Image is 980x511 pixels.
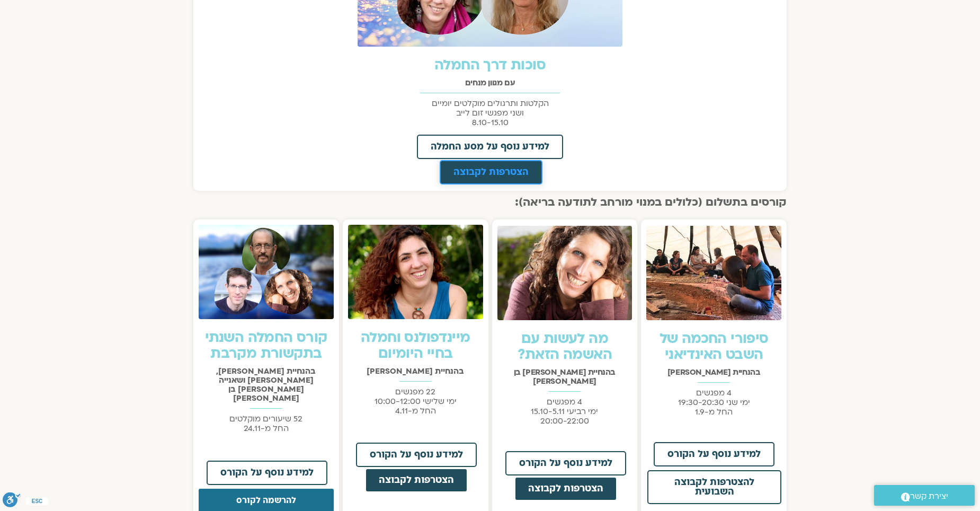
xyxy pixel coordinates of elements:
[379,475,454,485] span: הצטרפות לקבוצה
[910,489,948,504] span: יצירת קשר
[370,450,463,460] span: למידע נוסף על הקורס
[660,329,769,364] a: סיפורי החכמה של השבט האינדיאני
[220,468,314,478] span: למידע נוסף על הקורס
[528,484,603,494] span: הצטרפות לקבוצה
[518,329,612,364] a: מה לעשות עם האשמה הזאת?
[540,416,589,426] span: 20:00-22:00
[646,368,781,377] h2: בהנחיית [PERSON_NAME]
[667,450,761,459] span: למידע נוסף על הקורס
[361,328,470,363] a: מיינדפולנס וחמלה בחיי היומיום
[193,196,787,209] h2: קורסים בתשלום (כלולים במנוי מורחב לתודעה בריאה):
[348,367,483,376] h2: בהנחיית [PERSON_NAME]
[431,142,549,152] span: למידע נוסף על מסע החמלה
[365,468,468,492] a: הצטרפות לקבוצה
[505,451,626,475] a: למידע נוסף על הקורס
[695,407,733,417] span: החל מ-1.9
[646,388,781,417] p: 4 מפגשים ימי שני 19:30-20:30
[417,135,563,159] a: למידע נוסף על מסע החמלה
[514,477,617,501] a: הצטרפות לקבוצה
[356,443,477,467] a: למידע נוסף על הקורס
[348,387,483,416] p: 22 מפגשים ימי שלישי 10:00-12:00 החל מ-4.11
[655,478,774,497] span: להצטרפות לקבוצה השבועית
[199,414,334,433] p: 52 שיעורים מוקלטים החל מ-24.11
[647,470,781,504] a: להצטרפות לקבוצה השבועית
[654,442,774,466] a: למידע נוסף על הקורס
[519,459,612,468] span: למידע נוסף על הקורס
[434,56,546,75] a: סוכות דרך החמלה
[497,368,632,386] h2: בהנחיית [PERSON_NAME] בן [PERSON_NAME]
[440,160,542,184] a: הצטרפות לקבוצה
[199,78,781,87] h2: עם מגוון מנחים
[199,367,334,403] h2: בהנחיית [PERSON_NAME], [PERSON_NAME] ושאנייה [PERSON_NAME] בן [PERSON_NAME]
[472,117,509,128] span: 8.10-15.10
[874,485,975,506] a: יצירת קשר
[205,328,327,363] a: קורס החמלה השנתי בתקשורת מקרבת
[453,168,529,177] span: הצטרפות לקבוצה
[199,99,781,127] p: הקלטות ותרגולים מוקלטים יומיים ושני מפגשי זום לייב
[207,461,327,485] a: למידע נוסף על הקורס
[497,397,632,426] p: 4 מפגשים ימי רביעי 15.10-5.11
